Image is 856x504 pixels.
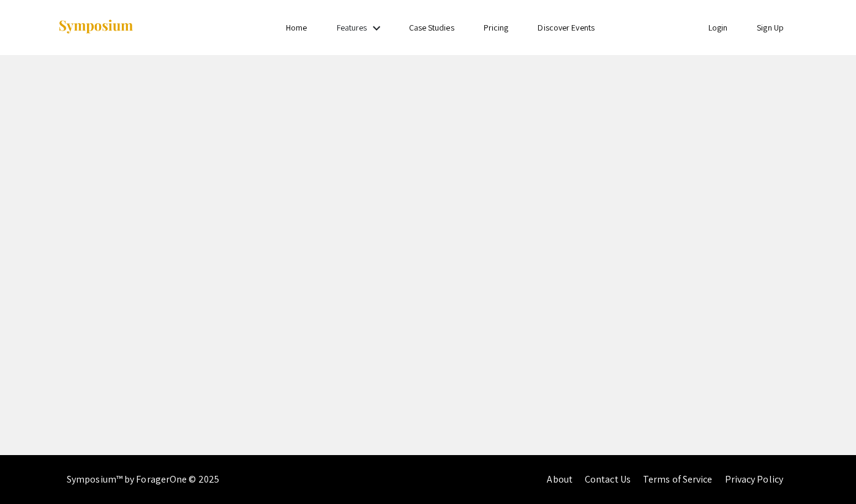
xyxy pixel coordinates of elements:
div: Symposium™ by ForagerOne © 2025 [67,455,219,504]
a: About [547,473,573,486]
img: Symposium by ForagerOne [58,19,134,35]
a: Sign Up [757,22,784,33]
a: Features [337,22,367,33]
a: Terms of Service [643,473,713,486]
a: Home [286,22,307,33]
a: Contact Us [585,473,631,486]
a: Discover Events [538,22,595,33]
a: Login [708,22,728,33]
a: Pricing [484,22,509,33]
mat-icon: Expand Features list [369,21,384,35]
a: Privacy Policy [725,473,783,486]
a: Case Studies [409,22,454,33]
